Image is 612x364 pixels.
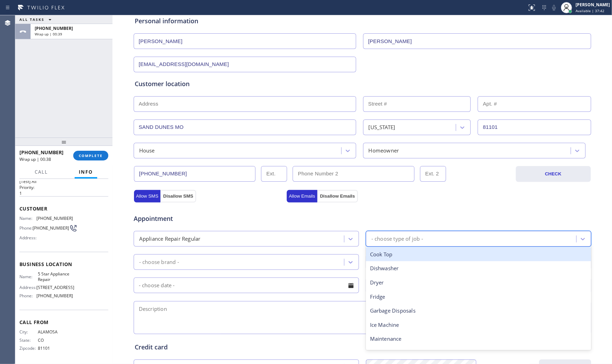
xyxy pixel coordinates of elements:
[134,190,160,202] button: Allow SMS
[369,147,399,155] div: Homeowner
[19,338,38,343] span: State:
[135,16,590,26] div: Personal information
[19,235,38,240] span: Address:
[79,169,93,175] span: Info
[19,274,38,279] span: Name:
[576,2,610,8] div: [PERSON_NAME]
[576,8,604,13] span: Available | 37:42
[135,342,590,352] div: Credit card
[134,96,356,112] input: Address
[19,285,36,290] span: Address:
[139,258,179,266] div: - choose brand -
[19,329,38,334] span: City:
[19,149,64,156] span: [PHONE_NUMBER]
[293,166,414,182] input: Phone Number 2
[287,190,317,202] button: Allow Emails
[15,15,58,24] button: ALL TASKS
[19,216,36,221] span: Name:
[79,153,103,158] span: COMPLETE
[366,318,591,332] div: Ice Machine
[19,225,33,231] span: Phone:
[366,275,591,290] div: Dryer
[317,190,358,202] button: Disallow Emails
[366,304,591,318] div: Garbage Disposals
[261,166,287,182] input: Ext.
[19,205,108,212] span: Customer
[366,290,591,304] div: Fridge
[35,25,73,31] span: [PHONE_NUMBER]
[366,247,591,262] div: Cook Top
[420,166,446,182] input: Ext. 2
[160,190,196,202] button: Disallow SMS
[19,184,108,190] h2: Priority:
[363,33,591,49] input: Last Name
[363,96,471,112] input: Street #
[135,79,590,89] div: Customer location
[139,147,155,155] div: House
[134,214,285,223] span: Appointment
[19,319,108,325] span: Call From
[366,261,591,275] div: Dishwasher
[19,261,108,267] span: Business location
[19,293,36,298] span: Phone:
[134,57,356,72] input: Email
[36,216,73,221] span: [PHONE_NUMBER]
[369,123,395,131] div: [US_STATE]
[36,293,73,298] span: [PHONE_NUMBER]
[19,156,51,162] span: Wrap up | 00:38
[134,33,356,49] input: First Name
[31,165,52,179] button: Call
[134,119,356,135] input: City
[19,346,38,351] span: Zipcode:
[33,225,69,231] span: [PHONE_NUMBER]
[38,338,73,343] span: CO
[516,166,591,182] button: CHECK
[19,179,108,184] p: [Test] All
[134,278,359,293] input: - choose date -
[75,165,97,179] button: Info
[35,32,62,36] span: Wrap up | 00:39
[19,190,108,196] p: 1
[73,151,108,160] button: COMPLETE
[134,166,256,182] input: Phone Number
[366,346,591,360] div: Microwave
[366,332,591,346] div: Maintenance
[139,235,201,243] div: Appliance Repair Regular
[38,329,73,334] span: ALAMOSA
[371,235,423,243] div: - choose type of job -
[549,3,559,13] button: Mute
[19,17,44,22] span: ALL TASKS
[478,96,591,112] input: Apt. #
[36,285,74,290] span: [STREET_ADDRESS]
[478,119,591,135] input: ZIP
[38,346,73,351] span: 81101
[38,271,73,282] span: 5 Star Appliance Repair
[35,169,48,175] span: Call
